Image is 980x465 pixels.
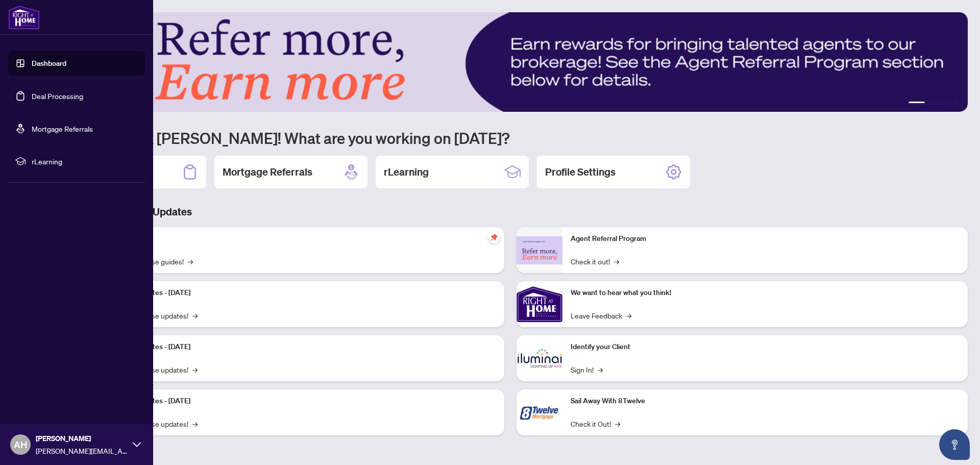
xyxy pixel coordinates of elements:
h2: Profile Settings [545,165,616,179]
h1: Welcome back [PERSON_NAME]! What are you working on [DATE]? [53,128,968,148]
img: Agent Referral Program [517,236,562,264]
button: 3 [937,102,941,106]
p: Sail Away With 8Twelve [571,396,960,407]
span: → [192,310,198,321]
p: Self-Help [107,233,496,244]
button: 2 [929,102,933,106]
img: We want to hear what you think! [517,281,562,327]
button: 4 [945,102,949,106]
span: → [598,364,603,375]
img: logo [8,5,40,30]
img: Sail Away With 8Twelve [517,389,562,435]
button: Open asap [939,429,970,460]
button: 5 [953,102,958,106]
a: Check it out!→ [571,256,619,267]
p: Agent Referral Program [571,233,960,244]
span: AH [14,437,27,452]
span: rLearning [32,156,138,167]
span: → [626,310,631,321]
p: Platform Updates - [DATE] [107,287,496,299]
h2: rLearning [384,165,429,179]
span: → [192,364,198,375]
a: Leave Feedback→ [571,310,631,321]
h3: Brokerage & Industry Updates [53,205,968,219]
a: Dashboard [32,59,66,68]
button: 1 [909,102,925,106]
span: → [192,418,198,429]
h2: Mortgage Referrals [223,165,312,179]
span: → [188,256,193,267]
img: Identify your Client [517,335,562,381]
p: We want to hear what you think! [571,287,960,299]
a: Sign In!→ [571,364,603,375]
span: [PERSON_NAME] [36,433,128,444]
span: → [615,418,620,429]
span: pushpin [488,231,500,243]
a: Deal Processing [32,91,83,101]
a: Mortgage Referrals [32,124,93,133]
a: Check it Out!→ [571,418,620,429]
p: Identify your Client [571,341,960,353]
span: → [614,256,619,267]
span: [PERSON_NAME][EMAIL_ADDRESS][PERSON_NAME][DOMAIN_NAME] [36,445,128,456]
img: Slide 0 [53,12,968,112]
p: Platform Updates - [DATE] [107,396,496,407]
p: Platform Updates - [DATE] [107,341,496,353]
